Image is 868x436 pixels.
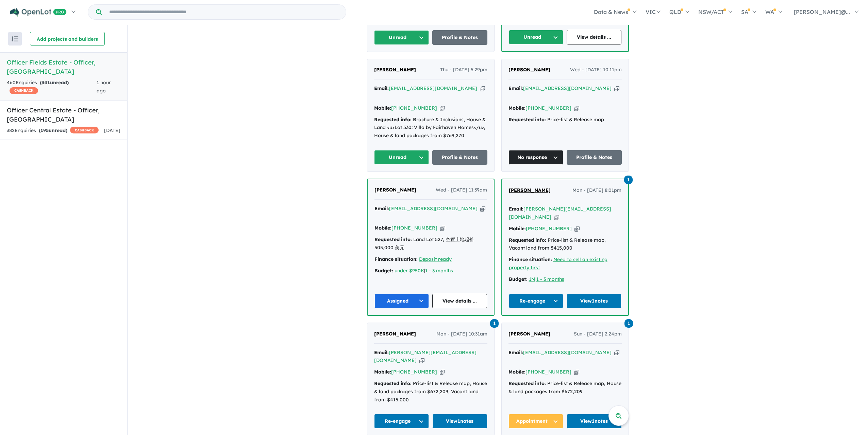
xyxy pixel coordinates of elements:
[509,294,564,308] button: Re-engage
[567,294,621,308] a: View1notes
[374,330,416,338] a: [PERSON_NAME]
[509,186,551,195] a: [PERSON_NAME]
[508,331,550,337] span: [PERSON_NAME]
[509,256,552,262] strong: Finance situation:
[508,369,525,375] strong: Mobile:
[440,368,445,376] button: Copy
[10,87,38,94] span: CASHBACK
[554,214,559,221] button: Copy
[41,79,50,86] span: 341
[374,236,412,242] strong: Requested info:
[614,349,619,356] button: Copy
[794,8,850,15] span: [PERSON_NAME]@...
[508,150,564,165] button: No response
[509,187,551,193] span: [PERSON_NAME]
[7,79,97,95] div: 460 Enquir ies
[374,267,487,275] div: |
[70,127,99,133] span: CASHBACK
[10,8,67,17] img: Openlot PRO Logo White
[509,237,546,243] strong: Requested info:
[40,127,49,133] span: 195
[480,205,485,212] button: Copy
[40,79,69,86] strong: ( unread)
[374,30,429,45] button: Unread
[508,85,523,91] strong: Email:
[529,276,535,282] u: 1M
[624,176,633,184] span: 1
[440,224,445,232] button: Copy
[508,380,546,386] strong: Requested info:
[389,85,477,91] a: [EMAIL_ADDRESS][DOMAIN_NAME]
[574,225,580,232] button: Copy
[508,105,525,111] strong: Mobile:
[425,268,453,274] u: 1 - 3 months
[374,186,416,194] a: [PERSON_NAME]
[536,276,564,282] u: 1 - 3 months
[508,330,550,338] a: [PERSON_NAME]
[508,116,546,123] strong: Requested info:
[508,116,622,124] div: Price-list & Release map
[389,205,478,212] a: [EMAIL_ADDRESS][DOMAIN_NAME]
[374,66,416,74] a: [PERSON_NAME]
[440,66,487,74] span: Thu - [DATE] 5:29pm
[567,414,622,429] a: View1notes
[432,414,487,429] a: View1notes
[39,127,67,133] strong: ( unread)
[570,66,622,74] span: Wed - [DATE] 10:11pm
[12,36,18,41] img: sort.svg
[391,369,437,375] a: [PHONE_NUMBER]
[436,186,487,194] span: Wed - [DATE] 11:39am
[436,330,487,338] span: Mon - [DATE] 10:31am
[574,105,579,112] button: Copy
[614,85,619,92] button: Copy
[490,319,499,328] span: 1
[508,66,550,74] a: [PERSON_NAME]
[509,275,621,284] div: |
[391,105,437,111] a: [PHONE_NUMBER]
[572,186,621,195] span: Mon - [DATE] 8:01pm
[7,127,99,135] div: 382 Enquir ies
[97,79,111,94] span: 1 hour ago
[104,127,120,133] span: [DATE]
[480,85,485,92] button: Copy
[419,357,424,364] button: Copy
[391,225,437,231] a: [PHONE_NUMBER]
[374,116,412,123] strong: Requested info:
[432,30,487,45] a: Profile & Notes
[374,225,391,231] strong: Mobile:
[508,67,550,73] span: [PERSON_NAME]
[567,150,622,165] a: Profile & Notes
[440,105,445,112] button: Copy
[374,294,429,308] button: Assigned
[509,225,526,232] strong: Mobile:
[509,206,523,212] strong: Email:
[395,268,424,274] a: under $950K
[523,85,612,91] a: [EMAIL_ADDRESS][DOMAIN_NAME]
[374,67,416,73] span: [PERSON_NAME]
[374,380,487,404] div: Price-list & Release map, House & land packages from $672,209, Vacant land from $415,000
[432,294,487,308] a: View details ...
[374,116,487,140] div: Brochure & Inclusions, House & Land <u>Lot 530: Villa by Fairhaven Homes</u>, House & land packag...
[624,175,633,184] a: 1
[419,256,452,262] a: Deposit ready
[508,414,564,429] button: Appointment
[509,276,528,282] strong: Budget:
[103,5,345,19] input: Try estate name, suburb, builder or developer
[525,105,571,111] a: [PHONE_NUMBER]
[374,349,477,364] a: [PERSON_NAME][EMAIL_ADDRESS][DOMAIN_NAME]
[7,58,120,76] h5: Officer Fields Estate - Officer , [GEOGRAPHIC_DATA]
[574,368,579,376] button: Copy
[574,330,622,338] span: Sun - [DATE] 2:24pm
[567,30,621,44] a: View details ...
[490,319,499,328] a: 1
[509,236,621,253] div: Price-list & Release map, Vacant land from $415,000
[508,349,523,356] strong: Email:
[374,187,416,193] span: [PERSON_NAME]
[374,380,412,386] strong: Requested info:
[509,30,564,44] button: Unread
[30,32,105,46] button: Add projects and builders
[624,319,633,328] span: 1
[432,150,487,165] a: Profile & Notes
[374,85,389,91] strong: Email:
